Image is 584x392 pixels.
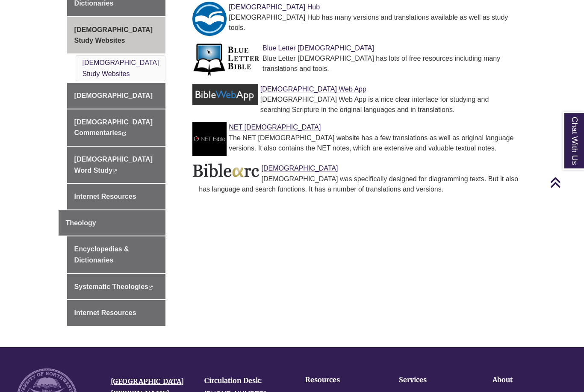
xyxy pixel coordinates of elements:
[192,163,259,178] img: Link to Biblearc
[83,59,159,77] a: [DEMOGRAPHIC_DATA] Study Websites
[67,300,166,326] a: Internet Resources
[111,377,184,386] a: [GEOGRAPHIC_DATA]
[229,124,321,131] a: Link to NET Bible NET [DEMOGRAPHIC_DATA]
[204,377,286,385] h4: Circulation Desk:
[67,17,166,53] a: [DEMOGRAPHIC_DATA] Study Websites
[192,2,227,36] img: Link to Bible Hub
[493,376,560,384] h4: About
[112,169,117,173] i: This link opens in a new window
[192,84,258,105] img: Link to Bible Web App
[550,177,582,188] a: Back to Top
[260,85,366,93] a: Link to Bible Web App [DEMOGRAPHIC_DATA] Web App
[59,210,166,236] a: Theology
[199,133,519,153] div: The NET [DEMOGRAPHIC_DATA] website has a few translations as well as original language versions. ...
[199,174,519,195] div: [DEMOGRAPHIC_DATA] was specifically designed for diagramming texts. But it also has language and ...
[399,376,466,384] h4: Services
[229,3,320,11] a: Link to Bible Hub [DEMOGRAPHIC_DATA] Hub
[199,53,519,74] div: Blue Letter [DEMOGRAPHIC_DATA] has lots of free resources including many translations and tools.
[66,219,96,227] span: Theology
[148,286,153,289] i: This link opens in a new window
[263,44,374,52] a: Link to Blue Letter Bible Blue Letter [DEMOGRAPHIC_DATA]
[67,109,166,146] a: [DEMOGRAPHIC_DATA] Commentaries
[199,12,519,33] div: [DEMOGRAPHIC_DATA] Hub has many versions and translations available as well as study tools.
[67,147,166,183] a: [DEMOGRAPHIC_DATA] Word Study
[122,132,127,136] i: This link opens in a new window
[305,376,372,384] h4: Resources
[192,122,227,156] img: Link to NET Bible
[67,236,166,273] a: Encyclopedias & Dictionaries
[262,165,338,172] a: Link to Biblearc [DEMOGRAPHIC_DATA]
[67,184,166,209] a: Internet Resources
[199,94,519,115] div: [DEMOGRAPHIC_DATA] Web App is a nice clear interface for studying and searching Scripture in the ...
[67,83,166,109] a: [DEMOGRAPHIC_DATA]
[67,274,166,300] a: Systematic Theologies
[192,43,260,77] img: Link to Blue Letter Bible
